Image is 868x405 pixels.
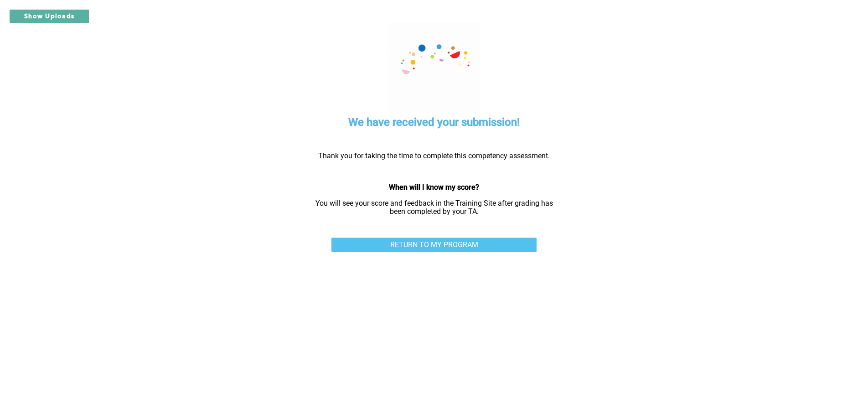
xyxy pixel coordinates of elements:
[304,273,564,405] iframe: User feedback survey
[348,115,520,130] h5: We have received your submission!
[309,199,559,216] p: You will see your score and feedback in the Training Site after grading has been completed by you...
[388,22,480,113] img: celebration.7678411f.gif
[389,183,479,192] strong: When will I know my score?
[331,238,537,252] a: RETURN TO MY PROGRAM
[9,9,89,24] button: Show Uploads
[309,152,559,160] p: Thank you for taking the time to complete this competency assessment.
